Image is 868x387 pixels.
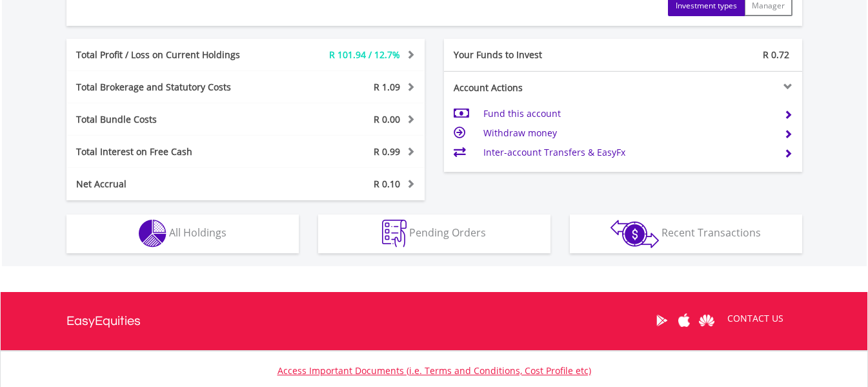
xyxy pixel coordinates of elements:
[329,48,400,61] span: R 101.94 / 12.7%
[382,220,407,247] img: pending_instructions-wht.png
[651,300,673,340] a: Google Play
[66,145,276,158] div: Total Interest on Free Cash
[661,225,761,240] span: Recent Transactions
[66,113,276,126] div: Total Bundle Costs
[374,113,400,125] span: R 0.00
[444,48,623,61] div: Your Funds to Invest
[66,81,276,94] div: Total Brokerage and Statutory Costs
[409,225,486,240] span: Pending Orders
[318,214,550,253] button: Pending Orders
[673,300,696,340] a: Apple
[66,178,276,191] div: Net Accrual
[611,220,659,248] img: transactions-zar-wht.png
[139,220,167,247] img: holdings-wht.png
[374,178,400,190] span: R 0.10
[483,143,773,162] td: Inter-account Transfers & EasyFx
[444,81,623,94] div: Account Actions
[374,145,400,158] span: R 0.99
[169,225,227,240] span: All Holdings
[374,81,400,93] span: R 1.09
[696,300,718,340] a: Huawei
[66,214,299,253] button: All Holdings
[66,48,276,61] div: Total Profit / Loss on Current Holdings
[763,48,789,61] span: R 0.72
[278,364,591,377] a: Access Important Documents (i.e. Terms and Conditions, Cost Profile etc)
[570,214,802,253] button: Recent Transactions
[483,104,773,123] td: Fund this account
[718,300,792,337] a: CONTACT US
[483,123,773,143] td: Withdraw money
[66,292,141,350] a: EasyEquities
